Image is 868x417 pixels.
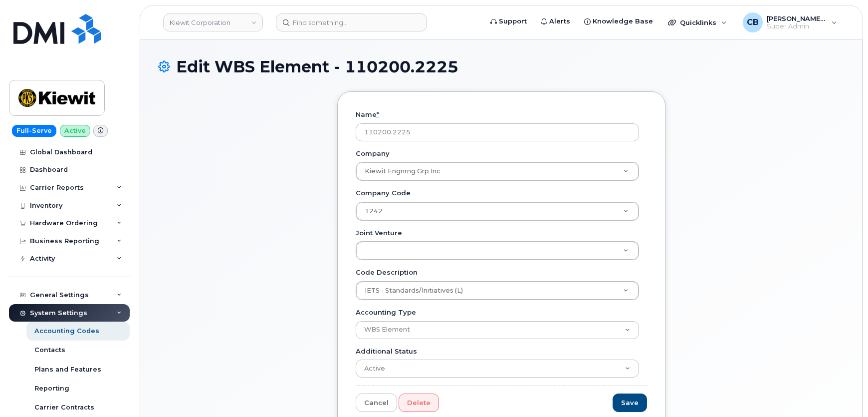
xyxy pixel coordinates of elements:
a: IETS - Standards/Initiatives (L) [356,282,639,300]
span: 1242 [365,207,383,215]
label: Name [356,110,379,119]
h1: Edit WBS Element - 110200.2225 [158,58,845,75]
label: Accounting Type [356,308,416,317]
label: Additional Status [356,347,417,356]
a: 1242 [356,202,639,220]
label: Joint Venture [356,228,402,238]
input: Save [613,394,647,412]
span: Kiewit Engnrng Grp Inc [365,167,440,175]
label: Company [356,149,390,158]
a: Cancel [356,394,397,412]
label: Code Description [356,268,418,277]
label: Company Code [356,188,411,198]
a: Delete [399,394,439,412]
a: Kiewit Engnrng Grp Inc [356,162,639,180]
span: IETS - Standards/Initiatives (L) [365,287,463,294]
abbr: required [377,110,379,118]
